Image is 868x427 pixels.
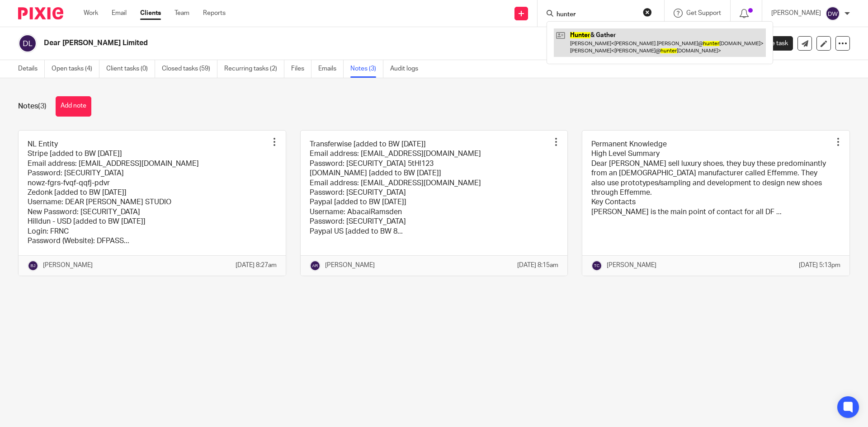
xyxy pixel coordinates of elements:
[43,261,93,270] p: [PERSON_NAME]
[591,260,602,271] img: svg%3E
[140,9,161,18] a: Clients
[56,96,91,117] button: Add note
[318,60,344,78] a: Emails
[236,261,277,270] p: [DATE] 8:27am
[106,60,155,78] a: Client tasks (0)
[325,261,375,270] p: [PERSON_NAME]
[52,60,99,78] a: Open tasks (4)
[607,261,656,270] p: [PERSON_NAME]
[18,102,47,111] h1: Notes
[686,10,721,16] span: Get Support
[175,9,189,18] a: Team
[44,38,590,48] h2: Dear [PERSON_NAME] Limited
[18,34,37,53] img: svg%3E
[18,60,45,78] a: Details
[18,7,63,19] img: Pixie
[771,9,821,18] p: [PERSON_NAME]
[517,261,558,270] p: [DATE] 8:15am
[390,60,425,78] a: Audit logs
[84,9,98,18] a: Work
[28,260,38,271] img: svg%3E
[38,103,47,110] span: (3)
[203,9,226,18] a: Reports
[224,60,284,78] a: Recurring tasks (2)
[162,60,217,78] a: Closed tasks (59)
[826,6,840,21] img: svg%3E
[643,8,652,17] button: Clear
[291,60,311,78] a: Files
[350,60,383,78] a: Notes (3)
[556,11,637,19] input: Search
[112,9,127,18] a: Email
[799,261,840,270] p: [DATE] 5:13pm
[310,260,321,271] img: svg%3E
